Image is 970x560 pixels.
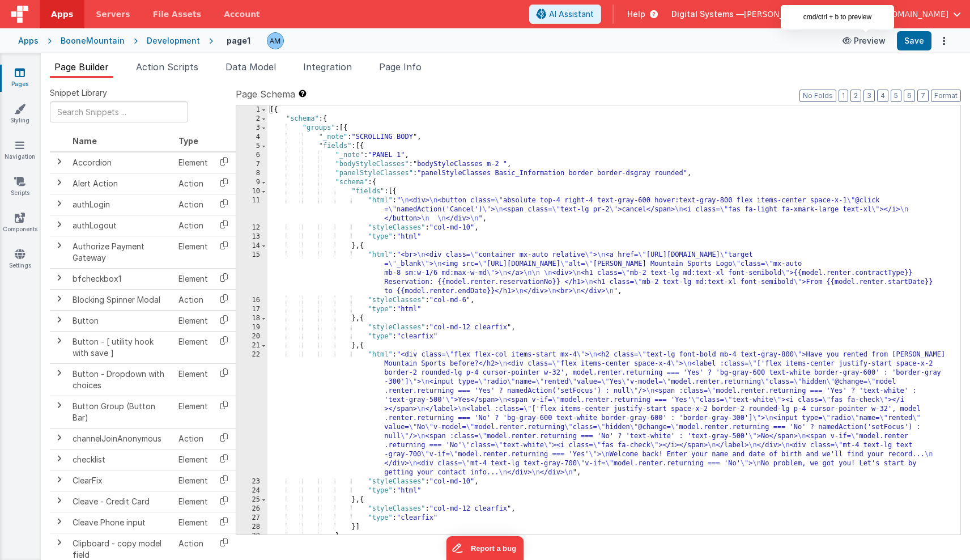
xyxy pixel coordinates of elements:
[174,491,212,512] td: Element
[68,363,174,396] td: Button - Dropdown with choices
[236,187,267,196] div: 10
[877,90,888,102] button: 4
[174,449,212,470] td: Element
[68,331,174,363] td: Button - [ utility hook with save ]
[54,61,109,73] span: Page Builder
[227,36,250,45] h4: page1
[50,101,188,122] input: Search Snippets ...
[68,173,174,194] td: Alert Action
[68,396,174,428] td: Button Group (Button Bar)
[236,232,267,241] div: 13
[174,396,212,428] td: Element
[68,512,174,533] td: Cleave Phone input
[174,152,212,173] td: Element
[68,194,174,215] td: authLogin
[850,90,861,102] button: 2
[236,296,267,305] div: 16
[236,486,267,495] div: 24
[68,428,174,449] td: channelJoinAnonymous
[303,61,352,73] span: Integration
[96,9,130,20] span: Servers
[671,9,744,20] span: Digital Systems —
[936,33,952,49] button: Options
[68,449,174,470] td: checklist
[174,173,212,194] td: Action
[68,289,174,310] td: Blocking Spinner Modal
[236,514,267,523] div: 27
[671,9,961,20] button: Digital Systems — [PERSON_NAME][EMAIL_ADDRESS][DOMAIN_NAME]
[236,305,267,314] div: 17
[267,33,283,49] img: 82e8a68be27a4fca029c885efbeca2a8
[904,90,915,102] button: 6
[236,160,267,169] div: 7
[68,236,174,268] td: Authorize Payment Gateway
[61,35,125,46] div: BooneMountain
[529,5,601,24] button: AI Assistant
[174,215,212,236] td: Action
[174,310,212,331] td: Element
[236,133,267,142] div: 4
[897,31,931,50] button: Save
[236,504,267,514] div: 26
[236,532,267,541] div: 29
[174,331,212,363] td: Element
[68,268,174,289] td: bfcheckbox1
[18,35,39,46] div: Apps
[174,289,212,310] td: Action
[178,136,198,146] span: Type
[236,114,267,124] div: 2
[744,9,948,20] span: [PERSON_NAME][EMAIL_ADDRESS][DOMAIN_NAME]
[236,314,267,323] div: 18
[781,5,894,29] div: cmd/ctrl + b to preview
[174,428,212,449] td: Action
[51,9,73,20] span: Apps
[153,9,202,20] span: File Assets
[236,332,267,341] div: 20
[891,90,901,102] button: 5
[136,61,198,73] span: Action Scripts
[236,196,267,223] div: 11
[236,178,267,187] div: 9
[836,32,892,50] button: Preview
[549,9,594,20] span: AI Assistant
[236,124,267,133] div: 3
[236,142,267,151] div: 5
[863,90,875,102] button: 3
[799,90,836,102] button: No Folds
[68,470,174,491] td: ClearFix
[226,61,276,73] span: Data Model
[68,152,174,173] td: Accordion
[174,470,212,491] td: Element
[839,90,848,102] button: 1
[236,495,267,504] div: 25
[73,136,97,146] span: Name
[68,310,174,331] td: Button
[174,236,212,268] td: Element
[236,151,267,160] div: 6
[236,341,267,350] div: 21
[379,61,422,73] span: Page Info
[174,194,212,215] td: Action
[931,90,961,102] button: Format
[236,523,267,532] div: 28
[68,215,174,236] td: authLogout
[236,251,267,296] div: 15
[174,363,212,396] td: Element
[236,87,295,101] span: Page Schema
[446,536,524,560] iframe: Marker.io feedback button
[627,9,645,20] span: Help
[236,105,267,114] div: 1
[50,87,107,99] span: Snippet Library
[147,35,200,46] div: Development
[174,512,212,533] td: Element
[236,223,267,232] div: 12
[68,491,174,512] td: Cleave - Credit Card
[174,268,212,289] td: Element
[236,169,267,178] div: 8
[236,350,267,477] div: 22
[236,323,267,332] div: 19
[236,477,267,486] div: 23
[917,90,929,102] button: 7
[236,241,267,251] div: 14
